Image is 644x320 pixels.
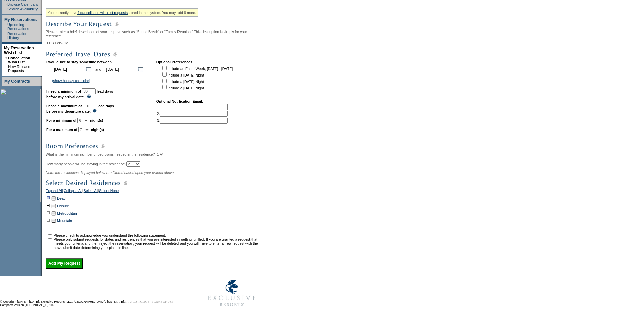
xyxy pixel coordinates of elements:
[57,196,67,200] a: Beach
[6,23,7,31] td: ·
[125,300,149,303] a: PRIVACY POLICY
[46,8,198,17] div: You currently have stored in the system. You may add 8 more.
[46,189,63,195] a: Expand All
[87,94,91,98] img: questionMark_lightBlue.gif
[7,23,29,31] a: Upcoming Reservations
[46,128,77,132] b: For a maximum of
[152,300,173,303] a: TERMS OF USE
[52,66,84,73] input: Date format: M/D/Y. Shortcut keys: [T] for Today. [UP] or [.] for Next Day. [DOWN] or [,] for Pre...
[46,89,113,99] b: lead days before my arrival date.
[156,60,194,64] b: Optional Preferences:
[156,99,204,103] b: Optional Notification Email:
[57,219,72,223] a: Mountain
[46,142,248,150] img: subTtlRoomPreferences.gif
[104,66,136,73] input: Date format: M/D/Y. Shortcut keys: [T] for Today. [UP] or [.] for Next Day. [DOWN] or [,] for Pre...
[57,204,69,208] a: Leisure
[4,17,37,22] a: My Reservations
[6,31,7,40] td: ·
[90,118,103,122] b: night(s)
[93,109,97,113] img: questionMark_lightBlue.gif
[201,276,262,310] img: Exclusive Resorts
[8,65,30,73] a: New Release Requests
[4,46,34,55] a: My Reservation Wish List
[57,211,77,215] a: Metropolitan
[5,65,7,73] td: ·
[7,7,38,11] a: Search Availability
[46,60,112,64] b: I would like to stay sometime between
[54,233,260,250] td: Please check to acknowledge you understand the following statement: Please only submit requests f...
[46,118,76,122] b: For a minimum of
[7,2,38,6] a: Browse Calendars
[46,104,114,113] b: lead days before my departure date.
[157,118,228,124] td: 3.
[46,189,260,195] div: | | |
[94,65,102,74] td: and
[157,104,228,110] td: 1.
[46,104,82,108] b: I need a maximum of
[46,258,83,269] input: Add My Request
[46,6,260,269] div: Please enter a brief description of your request, such as "Spring Break" or "Family Reunion." Thi...
[77,10,128,15] a: 4 cancellation wish list requests
[4,79,30,84] a: My Contracts
[84,189,98,195] a: Select All
[6,7,7,11] td: ·
[64,189,82,195] a: Collapse All
[5,56,7,60] b: »
[52,79,90,83] a: (show holiday calendar)
[85,66,92,73] a: Open the calendar popup.
[8,56,30,64] a: Cancellation Wish List
[99,189,119,195] a: Select None
[6,2,7,6] td: ·
[137,66,144,73] a: Open the calendar popup.
[161,65,233,94] td: Include an Entire Week, [DATE] - [DATE] Include a [DATE] Night Include a [DATE] Night Include a [...
[157,111,228,117] td: 2.
[91,128,104,132] b: night(s)
[46,89,81,93] b: I need a minimum of
[46,171,174,175] span: Note: the residences displayed below are filtered based upon your criteria above
[7,31,27,40] a: Reservation History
